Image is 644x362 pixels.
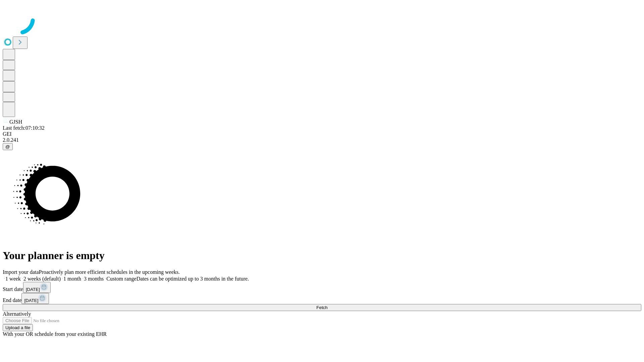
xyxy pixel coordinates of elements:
[3,331,107,337] span: With your OR schedule from your existing EHR
[3,125,45,131] span: Last fetch: 07:10:32
[39,269,180,275] span: Proactively plan more efficient schedules in the upcoming weeks.
[23,276,61,282] span: 2 weeks (default)
[3,324,33,331] button: Upload a file
[3,311,31,317] span: Alternatively
[137,276,249,282] span: Dates can be optimized up to 3 months in the future.
[23,282,51,293] button: [DATE]
[26,287,40,292] span: [DATE]
[3,143,13,150] button: @
[3,131,641,137] div: GEI
[3,137,641,143] div: 2.0.241
[5,144,10,149] span: @
[24,298,38,303] span: [DATE]
[9,119,22,125] span: GJSH
[3,269,39,275] span: Import your data
[3,304,641,311] button: Fetch
[84,276,104,282] span: 3 months
[3,249,641,262] h1: Your planner is empty
[21,293,49,304] button: [DATE]
[3,282,641,293] div: Start date
[63,276,81,282] span: 1 month
[106,276,136,282] span: Custom range
[316,305,327,310] span: Fetch
[3,293,641,304] div: End date
[5,276,21,282] span: 1 week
